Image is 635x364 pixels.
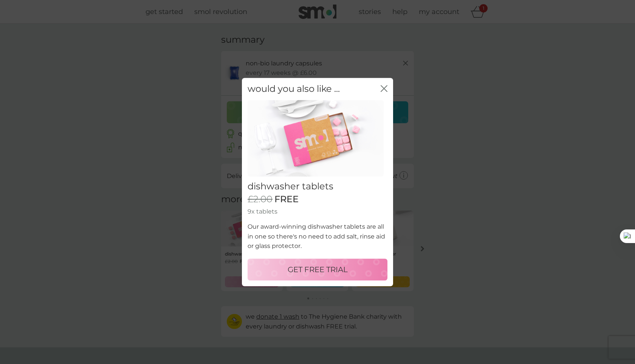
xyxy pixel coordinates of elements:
[248,259,387,280] button: GET FREE TRIAL
[248,222,387,251] p: Our award-winning dishwasher tablets are all in one so there's no need to add salt, rinse aid or ...
[248,194,273,205] span: £2.00
[274,194,299,205] span: FREE
[381,85,387,93] button: close
[288,263,348,276] p: GET FREE TRIAL
[248,181,387,192] h2: dishwasher tablets
[248,207,387,217] p: 9x tablets
[248,84,340,94] h2: would you also like ...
